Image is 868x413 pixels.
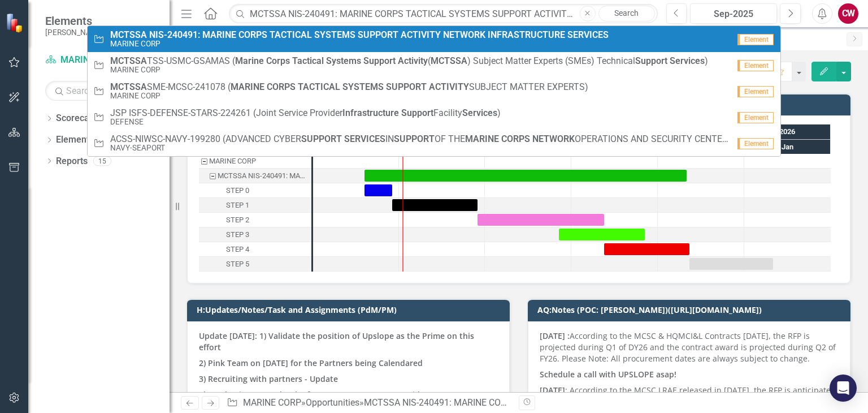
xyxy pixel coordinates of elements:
div: Task: Start date: 2025-11-12 End date: 2025-12-12 [199,242,311,257]
strong: Infrastructure [342,107,399,118]
div: Sep-2025 [694,7,773,21]
strong: SUPPORT [394,134,435,144]
strong: SUPPORT [301,134,342,144]
strong: SUPPORT [358,29,398,40]
span: Element [737,34,774,45]
div: STEP 2 [226,213,249,227]
a: NIS-240491: MARINE CORPS TACTICAL SYSTEMS SUPPORT ACTIVITY NETWORK INFRASTRUCTURE SERVICESMARINE ... [88,26,781,52]
div: Task: Start date: 2025-10-27 End date: 2025-11-26 [199,227,311,242]
strong: MARINE [231,81,264,92]
strong: SUPPORT [386,81,427,92]
strong: MCTSSA [431,55,467,66]
span: Element [737,138,774,149]
a: MARINE CORP [45,54,158,67]
span: Element [737,60,774,71]
strong: Support [363,55,396,66]
strong: 2) Pink Team on [DATE] for the Partners being Calendared [199,358,423,368]
strong: Marine [235,55,264,66]
strong: TACTICAL [298,81,340,92]
div: 15 [93,156,111,166]
div: STEP 4 [226,242,249,257]
a: Elements [56,134,94,147]
strong: MARINE [202,29,236,40]
div: Jan [744,140,831,154]
strong: SYSTEMS [342,81,384,92]
strong: Activity [398,55,428,66]
strong: Update [DATE]: 1) Validate the position of Upslope as the Prime on this effort [199,330,474,352]
small: MARINE CORP [110,40,609,48]
strong: Systems [326,55,361,66]
span: Element [737,86,774,97]
strong: Support [635,55,667,66]
div: STEP 5 [226,257,249,272]
div: Task: Start date: 2025-12-12 End date: 2026-01-11 [199,257,311,272]
div: Task: Start date: 2025-09-28 End date: 2025-11-12 [199,213,311,227]
div: STEP 1 [226,198,249,213]
strong: Schedule a call with UPSLOPE asap! [540,369,676,380]
strong: Tactical [292,55,324,66]
strong: MARINE [465,134,499,144]
div: STEP 0 [226,183,249,198]
span: Element [737,112,774,123]
small: MARINE CORP [110,92,588,100]
small: MARINE CORP [110,66,708,74]
div: STEP 0 [199,183,311,198]
strong: The Value is reported to be from 7.5M to 50M 8a Set aside [199,389,424,400]
span: ACSS-NIWSC-NAVY-199280 (ADVANCED CYBER IN OF THE OPERATIONS AND SECURITY CENTER) [110,134,729,144]
div: STEP 2 [199,213,311,227]
strong: ACTIVITY [401,29,441,40]
div: STEP 1 [199,198,311,213]
strong: 3) Recruiting with partners - Update [199,373,338,384]
a: MARINE CORP [243,397,301,408]
div: Task: Start date: 2025-09-28 End date: 2025-11-12 [478,214,604,226]
div: Task: Start date: 2025-08-19 End date: 2025-12-11 [199,169,311,183]
div: MCTSSA NIS-240491: MARINE CORPS TACTICAL SYSTEMS SUPPORT ACTIVITY NETWORK INFRASTRUCTURE SERVICES [199,169,311,183]
div: 2026 [744,124,831,139]
strong: CORPS [238,29,267,40]
div: MCTSSA NIS-240491: MARINE CORPS TACTICAL SYSTEMS SUPPORT ACTIVITY NETWORK INFRASTRUCTURE SERVICES [218,169,308,183]
h3: AQ:Notes (POC: [PERSON_NAME])([URL][DOMAIN_NAME]) [537,306,845,314]
strong: INFRASTRUCTURE [488,29,565,40]
strong: CORPS [501,134,530,144]
div: MARINE CORP [209,154,256,169]
div: Task: MARINE CORP Start date: 2025-08-19 End date: 2025-08-20 [199,154,311,169]
input: Search Below... [45,81,158,101]
a: SME-MCSC-241078 (MARINE CORPS TACTICAL SYSTEMS SUPPORT ACTIVITYSUBJECT MATTER EXPERTS)MARINE CORP... [88,78,781,104]
small: NAVY-SEAPORT [110,144,729,152]
div: Task: Start date: 2025-12-12 End date: 2026-01-11 [689,258,773,270]
strong: Corps [266,55,290,66]
a: Reports [56,155,88,168]
div: STEP 3 [199,227,311,242]
span: Elements [45,14,145,28]
div: Task: Start date: 2025-11-12 End date: 2025-12-12 [604,243,689,255]
div: » » [227,397,510,410]
a: ACSS-NIWSC-NAVY-199280 (ADVANCED CYBERSUPPORT SERVICESINSUPPORTOF THEMARINE CORPS NETWORKOPERATIO... [88,130,781,156]
span: TSS-USMC-GSAMAS ( ( ) Subject Matter Experts (SMEs) Technical ) [110,56,708,66]
strong: Services [462,107,497,118]
div: CW [838,3,858,24]
h3: H:Updates/Notes/Task and Assignments (PdM/PM) [197,306,504,314]
strong: SERVICES [344,134,385,144]
span: SME-MCSC-241078 ( SUBJECT MATTER EXPERTS) [110,82,588,92]
small: DEFENSE [110,118,501,126]
div: Task: Start date: 2025-08-29 End date: 2025-09-28 [392,199,478,211]
div: STEP 3 [226,227,249,242]
small: [PERSON_NAME] Companies [45,28,145,37]
a: JSP ISFS-DEFENSE-STARS-224261 (Joint Service ProviderInfrastructure SupportFacilityServices)DEFEN... [88,104,781,130]
div: STEP 4 [199,242,311,257]
a: Search [598,6,655,21]
img: ClearPoint Strategy [6,12,25,32]
strong: SYSTEMS [314,29,355,40]
div: Task: Start date: 2025-08-19 End date: 2025-12-11 [364,170,687,182]
div: Task: Start date: 2025-08-29 End date: 2025-09-28 [199,198,311,213]
a: Opportunities [306,397,359,408]
a: TSS-USMC-GSAMAS (Marine Corps Tactical Systems Support Activity(MCTSSA) Subject Matter Experts (S... [88,52,781,78]
strong: CORPS [267,81,296,92]
div: STEP 5 [199,257,311,272]
strong: Services [670,55,705,66]
strong: SERVICES [567,29,609,40]
div: Task: Start date: 2025-08-19 End date: 2025-08-29 [199,183,311,198]
strong: TACTICAL [270,29,312,40]
strong: [DATE] : [540,330,570,341]
strong: ACTIVITY [429,81,469,92]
